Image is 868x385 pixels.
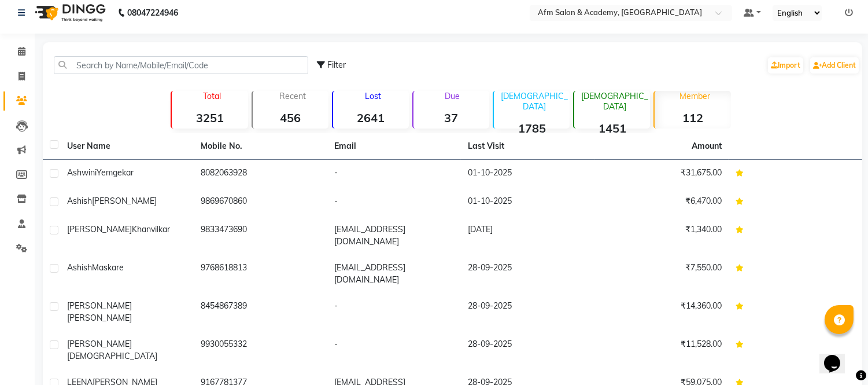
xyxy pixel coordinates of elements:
td: 8454867389 [194,293,327,331]
td: 9869670860 [194,188,327,217]
span: Ashish [67,262,92,273]
td: ₹1,340.00 [595,217,729,255]
td: 01-10-2025 [461,160,594,188]
th: Last Visit [461,133,594,160]
td: ₹7,550.00 [595,255,729,293]
td: 9930055332 [194,331,327,369]
td: ₹6,470.00 [595,188,729,217]
td: - [327,331,461,369]
td: - [327,293,461,331]
td: 9833473690 [194,217,327,255]
td: ₹31,675.00 [595,160,729,188]
p: [DEMOGRAPHIC_DATA] [498,91,570,112]
td: 8082063928 [194,160,327,188]
span: Khanvilkar [132,224,170,234]
span: [PERSON_NAME] [67,339,132,349]
strong: 112 [655,111,730,125]
td: 28-09-2025 [461,293,594,331]
a: Add Client [810,57,859,74]
td: 28-09-2025 [461,331,594,369]
p: [DEMOGRAPHIC_DATA] [579,91,650,112]
span: Ashish [67,196,92,206]
p: Due [416,91,489,101]
span: Filter [327,60,346,70]
strong: 456 [253,111,328,125]
td: ₹14,360.00 [595,293,729,331]
td: ₹11,528.00 [595,331,729,369]
td: 01-10-2025 [461,188,594,217]
td: 28-09-2025 [461,255,594,293]
strong: 1451 [574,121,650,135]
td: [EMAIL_ADDRESS][DOMAIN_NAME] [327,217,461,255]
p: Member [659,91,730,101]
span: [PERSON_NAME] [67,313,132,323]
input: Search by Name/Mobile/Email/Code [54,56,308,74]
span: Ashwini [67,167,97,178]
strong: 3251 [172,111,248,125]
th: User Name [60,133,194,160]
td: [DATE] [461,217,594,255]
strong: 2641 [333,111,409,125]
p: Recent [257,91,328,101]
span: Yemgekar [97,167,134,178]
a: Import [768,57,803,74]
td: [EMAIL_ADDRESS][DOMAIN_NAME] [327,255,461,293]
strong: 37 [413,111,489,125]
th: Email [327,133,461,160]
p: Lost [338,91,409,101]
th: Amount [685,133,729,159]
p: Total [176,91,248,101]
span: [DEMOGRAPHIC_DATA] [67,351,157,361]
th: Mobile No. [194,133,327,160]
strong: 1785 [494,121,570,135]
iframe: chat widget [819,339,856,373]
span: [PERSON_NAME] [67,224,132,234]
td: 9768618813 [194,255,327,293]
td: - [327,188,461,217]
td: - [327,160,461,188]
span: Maskare [92,262,124,273]
span: [PERSON_NAME] [67,300,132,311]
span: [PERSON_NAME] [92,196,157,206]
